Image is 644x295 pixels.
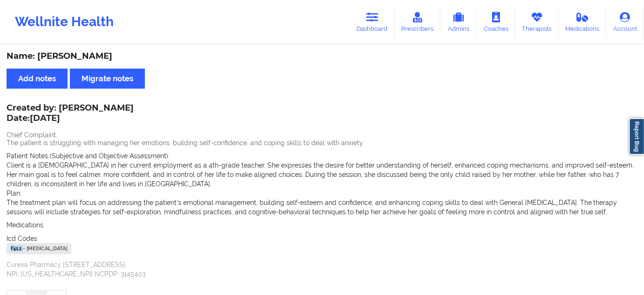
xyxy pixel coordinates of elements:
div: F41.1 - [MEDICAL_DATA] [7,243,71,254]
span: Medications [7,221,43,229]
a: Dashboard [350,7,395,37]
p: The treatment plan will focus on addressing the patient's emotional management, building self-est... [7,198,637,217]
a: Therapists [515,7,559,37]
a: Medications [559,7,607,37]
button: Add notes [7,69,68,89]
span: Plan: [7,190,21,197]
span: Icd Codes [7,235,37,242]
span: Patient Notes (Subjective and Objective Assessment): [7,152,170,160]
a: Coaches [477,7,515,37]
a: Admins [440,7,477,37]
p: Date: [DATE] [7,112,134,125]
p: Curexa Pharmacy [STREET_ADDRESS] NPI: [US_HEALTHCARE_NPI] NCPDP: 3145403 [7,260,637,279]
p: Client is a [DEMOGRAPHIC_DATA] in her current employment as a 4th-grade teacher. She expresses th... [7,161,637,189]
button: Migrate notes [70,69,145,89]
a: Prescribers [395,7,441,37]
a: Report Bug [629,118,644,155]
span: Chief Complaint: [7,131,57,139]
a: Account [606,7,644,37]
div: Name: [PERSON_NAME] [7,51,637,62]
p: The patient is struggling with managing her emotions, building self-confidence, and coping skills... [7,138,637,147]
div: Created by: [PERSON_NAME] [7,103,134,125]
